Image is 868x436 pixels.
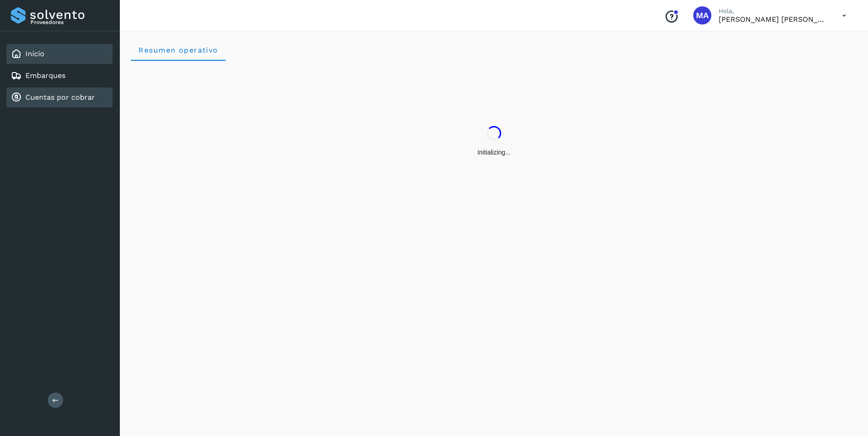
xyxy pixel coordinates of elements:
[6,44,113,64] div: Inicio
[6,66,113,86] div: Embarques
[25,49,44,58] a: Inicio
[719,7,828,15] p: Hola,
[719,15,828,24] p: MIGUEL ANGEL HERRERA BATRES
[25,93,95,102] a: Cuentas por cobrar
[30,19,109,25] p: Proveedores
[138,46,218,54] span: Resumen operativo
[6,87,113,107] div: Cuentas por cobrar
[25,71,65,80] a: Embarques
